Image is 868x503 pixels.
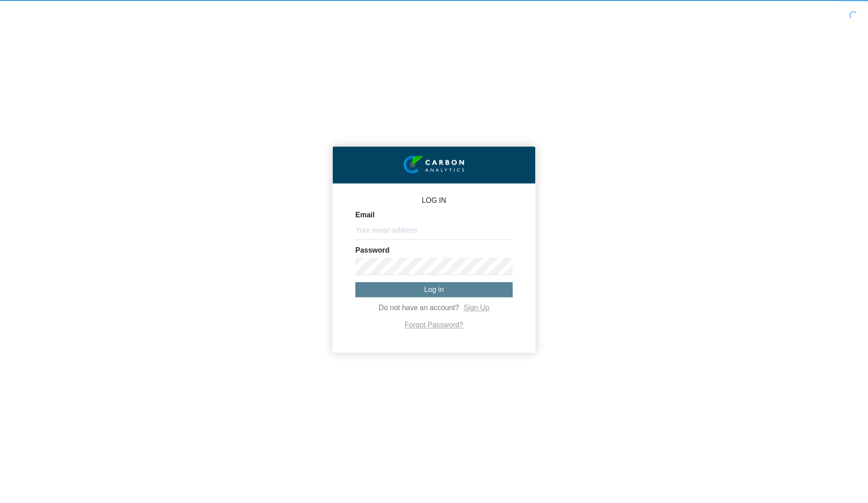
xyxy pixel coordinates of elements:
p: LOG IN [355,197,513,204]
label: Email [355,211,375,219]
button: Log in [355,282,513,297]
span: Log in [424,286,444,293]
a: Forgot Password? [405,321,463,329]
a: Sign Up [463,304,489,311]
label: Password [355,247,390,254]
span: Do not have an account? [379,304,459,311]
img: insight-logo-2.png [404,155,464,174]
input: Your email address [355,222,513,240]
